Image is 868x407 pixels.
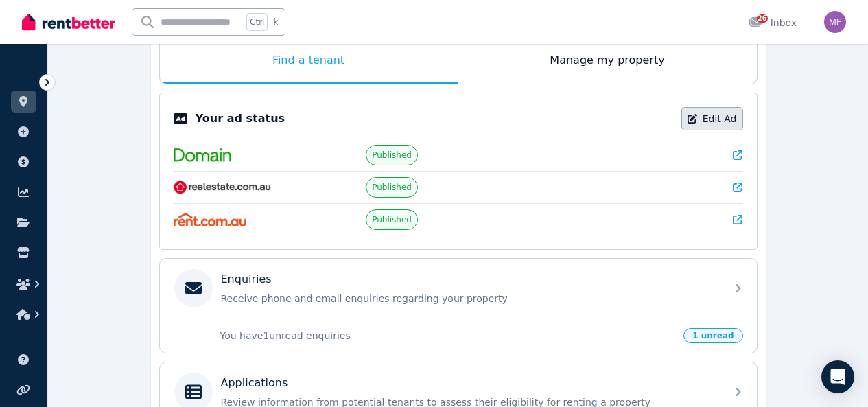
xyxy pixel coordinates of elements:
[273,16,278,27] span: k
[174,181,272,194] img: RealEstate.com.au
[22,12,115,32] img: RentBetter
[757,14,768,23] span: 26
[246,13,268,31] span: Ctrl
[174,148,231,162] img: Domain.com.au
[221,292,718,305] p: Receive phone and email enquiries regarding your property
[681,107,743,130] a: Edit Ad
[174,213,247,226] img: Rent.com.au
[821,360,854,393] div: Open Intercom Messenger
[458,38,757,84] div: Manage my property
[160,259,757,318] a: EnquiriesReceive phone and email enquiries regarding your property
[749,16,797,30] div: Inbox
[160,38,458,84] div: Find a tenant
[683,328,742,343] span: 1 unread
[220,329,676,342] p: You have 1 unread enquiries
[372,214,412,225] span: Published
[372,150,412,161] span: Published
[221,375,288,391] p: Applications
[824,11,846,33] img: Michael Farrugia
[221,271,272,288] p: Enquiries
[372,182,412,193] span: Published
[196,111,285,127] p: Your ad status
